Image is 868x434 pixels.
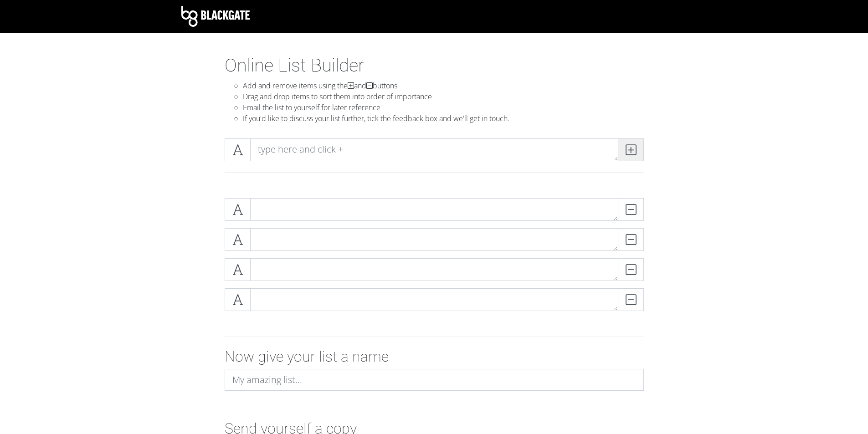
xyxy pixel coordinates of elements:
li: If you'd like to discuss your list further, tick the feedback box and we'll get in touch. [243,113,644,124]
h1: Online List Builder [225,55,644,77]
img: Blackgate [181,6,250,27]
li: Add and remove items using the and buttons [243,80,644,91]
input: My amazing list... [225,369,644,391]
li: Email the list to yourself for later reference [243,102,644,113]
h2: Now give your list a name [225,348,644,365]
li: Drag and drop items to sort them into order of importance [243,91,644,102]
